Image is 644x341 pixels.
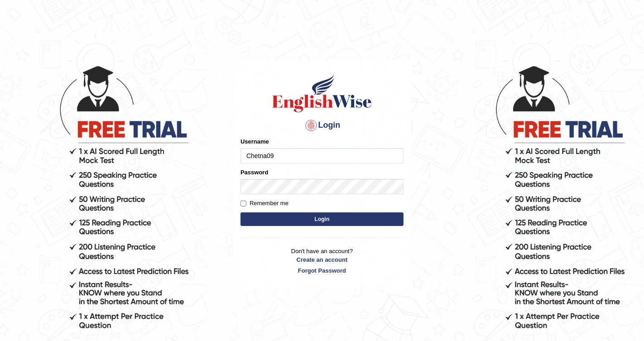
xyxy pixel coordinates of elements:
[240,137,269,146] label: Username
[270,73,374,114] img: Logo of English Wise sign in for intelligent practice with AI
[240,118,404,133] h4: Login
[240,201,246,207] input: Remember me
[240,199,288,208] label: Remember me
[240,255,404,264] a: Create an account
[240,212,404,226] button: Login
[240,266,404,275] a: Forgot Password
[240,247,404,275] p: Don't have an account?
[240,168,268,177] label: Password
